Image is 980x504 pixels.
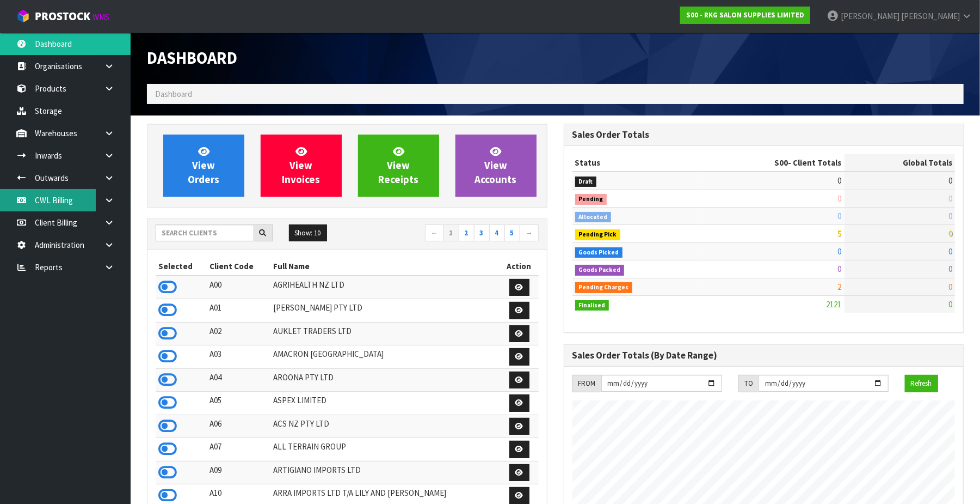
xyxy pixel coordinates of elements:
span: [PERSON_NAME] [901,11,960,21]
td: AROONA PTY LTD [270,368,500,392]
span: View Invoices [282,145,320,186]
td: A07 [207,438,270,462]
td: [PERSON_NAME] PTY LTD [270,299,500,323]
span: 0 [838,211,842,221]
td: A02 [207,322,270,345]
span: [PERSON_NAME] [841,11,899,21]
td: AGRIHEALTH NZ LTD [270,276,500,299]
a: → [520,224,539,242]
span: 0 [948,282,952,292]
span: 0 [948,193,952,204]
strong: S00 - RKG SALON SUPPLIES LIMITED [686,10,804,20]
td: ARTIGIANO IMPORTS LTD [270,461,500,484]
td: A05 [207,392,270,415]
span: 0 [838,175,842,186]
a: ViewAccounts [455,135,537,197]
span: View Orders [188,145,219,186]
td: A01 [207,299,270,323]
h3: Sales Order Totals [572,130,956,140]
a: 3 [474,224,490,242]
th: Global Totals [845,154,955,172]
span: 0 [838,264,842,274]
span: View Receipts [378,145,418,186]
span: View Accounts [475,145,517,186]
small: WMS [93,12,109,22]
td: AMACRON [GEOGRAPHIC_DATA] [270,345,500,369]
button: Show: 10 [289,224,327,242]
span: 0 [948,264,952,274]
div: TO [738,375,759,392]
a: 2 [459,224,474,242]
span: ProStock [35,9,90,23]
button: Refresh [905,375,938,392]
td: A09 [207,461,270,484]
a: ViewOrders [163,135,244,197]
nav: Page navigation [355,224,539,244]
th: - Client Totals [699,154,845,172]
a: 1 [443,224,459,242]
h3: Sales Order Totals (By Date Range) [572,350,956,361]
img: cube-alt.png [16,9,30,23]
td: ASPEX LIMITED [270,392,500,415]
span: 0 [948,211,952,221]
a: ← [425,224,444,242]
span: Dashboard [155,89,192,99]
a: 5 [504,224,520,242]
th: Selected [156,258,207,275]
span: Pending Pick [575,229,621,240]
span: 0 [948,246,952,257]
td: ACS NZ PTY LTD [270,415,500,438]
th: Client Code [207,258,270,275]
span: 5 [838,228,842,239]
th: Full Name [270,258,500,275]
span: Pending [575,194,607,205]
span: S00 [775,157,788,168]
div: FROM [572,375,601,392]
a: ViewReceipts [358,135,439,197]
span: 0 [948,175,952,186]
span: Pending Charges [575,282,633,293]
span: 0 [838,193,842,204]
span: 0 [948,299,952,309]
a: S00 - RKG SALON SUPPLIES LIMITED [680,7,810,24]
td: A00 [207,276,270,299]
span: Draft [575,177,597,187]
span: Goods Packed [575,265,625,276]
span: Allocated [575,212,612,223]
th: Status [572,154,699,172]
td: AUKLET TRADERS LTD [270,322,500,345]
input: Search clients [156,224,254,241]
td: A06 [207,415,270,438]
a: ViewInvoices [261,135,342,197]
td: A03 [207,345,270,369]
span: 2 [838,282,842,292]
span: 2121 [827,299,842,309]
th: Action [500,258,539,275]
span: 0 [838,246,842,257]
span: 0 [948,228,952,239]
span: Finalised [575,300,609,311]
td: ALL TERRAIN GROUP [270,438,500,462]
td: A04 [207,368,270,392]
a: 4 [489,224,505,242]
span: Goods Picked [575,247,623,258]
span: Dashboard [147,47,237,68]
